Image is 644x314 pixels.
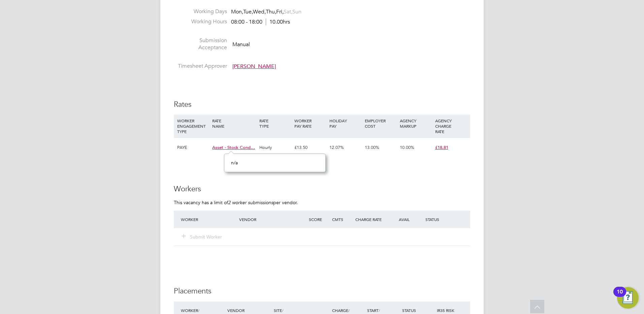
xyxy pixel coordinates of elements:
[174,286,470,296] h3: Placements
[354,213,389,225] div: Charge Rate
[424,213,470,225] div: Status
[211,115,257,132] div: RATE NAME
[398,115,433,132] div: AGENCY MARKUP
[175,138,211,157] div: PAYE
[365,145,379,150] span: 13.00%
[293,138,328,157] div: £13.50
[276,8,284,15] span: Fri,
[328,115,363,132] div: HOLIDAY PAY
[174,199,470,206] p: This vacancy has a limit of per vendor.
[292,8,301,15] span: Sun
[174,63,227,70] label: Timesheet Approver
[293,115,328,132] div: WORKER PAY RATE
[433,115,469,137] div: AGENCY CHARGE RATE
[363,115,398,132] div: EMPLOYER COST
[174,184,470,194] h3: Workers
[231,19,290,26] div: 08:00 - 18:00
[258,138,293,157] div: Hourly
[243,8,253,15] span: Tue,
[232,63,276,70] span: [PERSON_NAME]
[253,8,266,15] span: Wed,
[284,8,292,15] span: Sat,
[174,37,227,51] label: Submission Acceptance
[231,160,238,166] span: n/a
[174,18,227,25] label: Working Hours
[330,213,354,225] div: Cmts
[231,8,243,15] span: Mon,
[389,213,424,225] div: Avail
[175,115,211,137] div: WORKER ENGAGEMENT TYPE
[329,145,344,150] span: 12.07%
[617,287,639,309] button: Open Resource Center, 10 new notifications
[228,199,273,206] em: 2 worker submissions
[266,8,276,15] span: Thu,
[617,292,623,301] div: 10
[174,8,227,15] label: Working Days
[232,41,250,48] span: Manual
[400,145,414,150] span: 10.00%
[307,213,330,225] div: Score
[212,145,255,150] span: Asset - Stock Cond…
[237,213,307,225] div: Vendor
[182,233,222,240] button: Submit Worker
[266,19,290,25] span: 10.00hrs
[435,145,448,150] span: £18.81
[179,213,237,225] div: Worker
[258,115,293,132] div: RATE TYPE
[174,100,470,109] h3: Rates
